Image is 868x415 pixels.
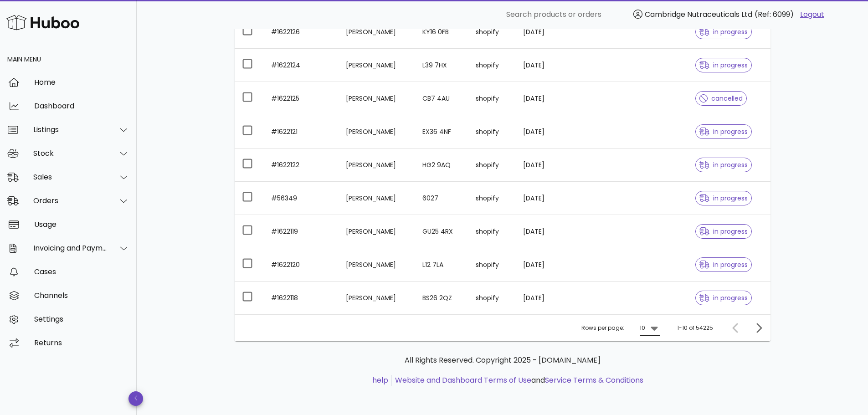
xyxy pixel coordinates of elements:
[640,324,645,332] div: 10
[33,244,108,252] div: Invoicing and Payments
[34,220,129,229] div: Usage
[699,228,748,235] span: in progress
[699,295,748,301] span: in progress
[468,149,516,182] td: shopify
[468,182,516,215] td: shopify
[545,375,643,385] a: Service Terms & Conditions
[33,149,108,158] div: Stock
[516,182,582,215] td: [DATE]
[33,125,108,134] div: Listings
[264,149,339,182] td: #1622122
[516,248,582,282] td: [DATE]
[581,315,660,341] div: Rows per page:
[339,149,415,182] td: [PERSON_NAME]
[516,115,582,149] td: [DATE]
[699,162,748,168] span: in progress
[339,82,415,115] td: [PERSON_NAME]
[264,215,339,248] td: #1622119
[264,115,339,149] td: #1622121
[339,182,415,215] td: [PERSON_NAME]
[699,261,748,268] span: in progress
[468,248,516,282] td: shopify
[339,15,415,49] td: [PERSON_NAME]
[415,15,468,49] td: KY16 0FB
[415,182,468,215] td: 6027
[516,49,582,82] td: [DATE]
[264,49,339,82] td: #1622124
[395,375,531,385] a: Website and Dashboard Terms of Use
[34,291,129,300] div: Channels
[34,267,129,276] div: Cases
[339,49,415,82] td: [PERSON_NAME]
[372,375,388,385] a: help
[415,215,468,248] td: GU25 4RX
[242,355,763,366] p: All Rights Reserved. Copyright 2025 - [DOMAIN_NAME]
[392,375,643,386] li: and
[516,149,582,182] td: [DATE]
[415,248,468,282] td: L12 7LA
[468,215,516,248] td: shopify
[468,15,516,49] td: shopify
[33,173,108,181] div: Sales
[34,338,129,347] div: Returns
[339,115,415,149] td: [PERSON_NAME]
[415,149,468,182] td: HG2 9AQ
[415,49,468,82] td: L39 7HX
[800,9,824,20] a: Logout
[755,9,794,20] span: (Ref: 6099)
[516,82,582,115] td: [DATE]
[264,82,339,115] td: #1622125
[415,115,468,149] td: EX36 4NF
[516,15,582,49] td: [DATE]
[264,248,339,282] td: #1622120
[468,282,516,314] td: shopify
[264,15,339,49] td: #1622126
[645,9,752,20] span: Cambridge Nutraceuticals Ltd
[339,215,415,248] td: [PERSON_NAME]
[339,282,415,314] td: [PERSON_NAME]
[468,115,516,149] td: shopify
[516,215,582,248] td: [DATE]
[640,321,660,335] div: 10Rows per page:
[264,282,339,314] td: #1622118
[264,182,339,215] td: #56349
[34,102,129,110] div: Dashboard
[468,49,516,82] td: shopify
[339,248,415,282] td: [PERSON_NAME]
[34,315,129,323] div: Settings
[468,82,516,115] td: shopify
[415,82,468,115] td: CB7 4AU
[699,95,743,102] span: cancelled
[6,13,79,32] img: Huboo Logo
[699,128,748,135] span: in progress
[677,324,713,332] div: 1-10 of 54225
[415,282,468,314] td: BS26 2QZ
[750,320,767,336] button: Next page
[34,78,129,87] div: Home
[699,29,748,35] span: in progress
[699,62,748,68] span: in progress
[516,282,582,314] td: [DATE]
[699,195,748,201] span: in progress
[33,196,108,205] div: Orders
